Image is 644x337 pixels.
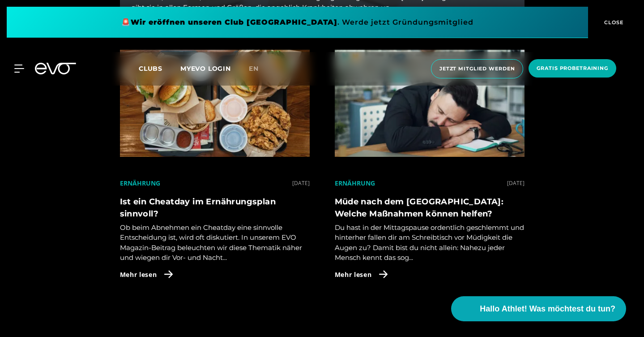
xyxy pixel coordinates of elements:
span: en [249,65,259,73]
div: Ob beim Abnehmen ein Cheatday eine sinnvolle Entscheidung ist, wird oft diskutiert. In unserem EV... [120,196,310,263]
h4: Müde nach dem [GEOGRAPHIC_DATA]: Welche Maßnahmen können helfen? [335,196,525,220]
div: [DATE] [507,178,525,188]
a: Müde nach dem [GEOGRAPHIC_DATA]: Welche Maßnahmen können helfen?Du hast in der Mittagspause orden... [335,196,525,263]
button: Hallo Athlet! Was möchtest du tun? [451,296,626,321]
span: Clubs [139,65,162,73]
img: Ist ein Cheatday im Ernährungsplan sinnvoll? [120,50,310,157]
a: Jetzt Mitglied werden [428,59,526,78]
a: Ist ein Cheatday im Ernährungsplan sinnvoll?Ob beim Abnehmen ein Cheatday eine sinnvolle Entschei... [120,196,310,263]
span: Mehr lesen [335,270,372,279]
div: [DATE] [292,178,310,188]
span: Mehr lesen [120,270,157,279]
a: en [249,64,269,74]
div: Du hast in der Mittagspause ordentlich geschlemmt und hinterher fallen dir am Schreibtisch vor Mü... [335,196,525,263]
span: CLOSE [602,18,624,26]
a: Ernährung [120,179,160,187]
img: Müde nach dem Essen: Welche Maßnahmen können helfen? [335,50,525,157]
h4: Ist ein Cheatday im Ernährungsplan sinnvoll? [120,196,310,220]
a: Gratis Probetraining [526,59,619,78]
span: Hallo Athlet! Was möchtest du tun? [480,303,615,315]
a: Clubs [139,64,180,73]
a: MYEVO LOGIN [180,65,231,73]
span: Jetzt Mitglied werden [439,65,515,73]
span: Gratis Probetraining [537,65,608,72]
button: CLOSE [588,7,637,38]
a: Mehr lesen [335,263,525,286]
a: Mehr lesen [120,263,310,286]
a: Ernährung [335,179,375,187]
